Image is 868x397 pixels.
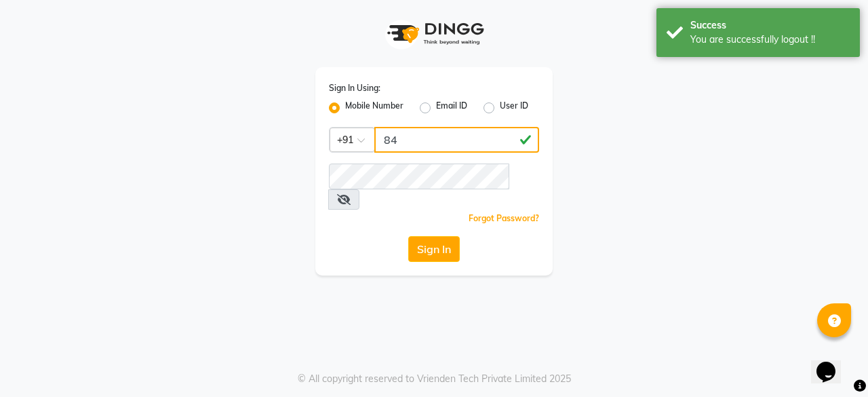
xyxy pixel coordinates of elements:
[329,82,380,94] label: Sign In Using:
[329,164,509,189] input: Username
[690,33,850,47] div: You are successfully logout !!
[469,213,539,223] a: Forgot Password?
[380,14,488,54] img: logo1.svg
[690,18,850,33] div: Success
[374,127,539,153] input: Username
[500,100,528,116] label: User ID
[811,343,854,383] iframe: chat widget
[436,100,467,116] label: Email ID
[345,100,403,116] label: Mobile Number
[408,236,460,262] button: Sign In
